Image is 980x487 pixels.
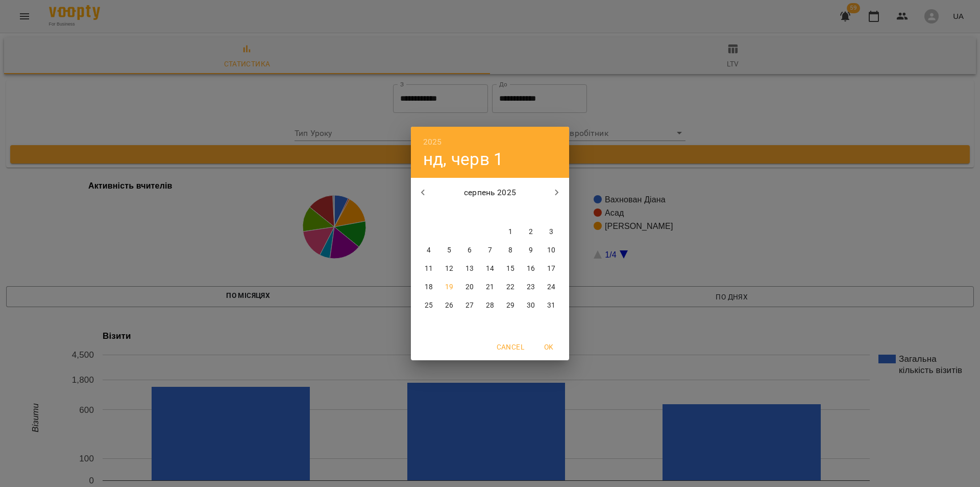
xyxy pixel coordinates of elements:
button: 15 [501,260,520,278]
p: 17 [547,264,555,274]
p: 2 [529,227,533,237]
button: нд, черв 1 [423,149,503,170]
p: 10 [547,245,555,256]
p: 3 [549,227,553,237]
button: 9 [522,241,540,260]
p: 8 [508,245,512,256]
p: 6 [468,245,472,256]
p: 11 [425,264,433,274]
p: 31 [547,300,555,311]
button: OK [532,338,565,356]
button: 22 [501,278,520,296]
p: 7 [488,245,492,256]
button: 19 [440,278,458,296]
span: нд [542,207,560,218]
button: 5 [440,241,458,260]
button: 12 [440,260,458,278]
p: 5 [447,245,451,256]
button: 11 [420,260,438,278]
span: сб [522,207,540,218]
button: 26 [440,296,458,315]
button: 6 [460,241,479,260]
p: 26 [445,300,453,311]
button: 20 [460,278,479,296]
p: 15 [506,264,514,274]
p: 24 [547,282,555,292]
button: 18 [420,278,438,296]
p: 13 [465,264,474,274]
button: 30 [522,296,540,315]
button: 2025 [423,135,442,149]
p: 25 [425,300,433,311]
p: 22 [506,282,514,292]
button: 28 [481,296,499,315]
span: пн [420,207,438,218]
p: 4 [427,245,431,256]
p: серпень 2025 [435,187,545,199]
button: 24 [542,278,560,296]
button: 17 [542,260,560,278]
p: 16 [527,264,535,274]
button: 25 [420,296,438,315]
button: 13 [460,260,479,278]
button: 8 [501,241,520,260]
p: 20 [465,282,474,292]
button: 3 [542,223,560,241]
span: чт [481,207,499,218]
button: 4 [420,241,438,260]
span: ср [460,207,479,218]
button: 16 [522,260,540,278]
p: 18 [425,282,433,292]
button: 1 [501,223,520,241]
button: 2 [522,223,540,241]
button: 21 [481,278,499,296]
button: 10 [542,241,560,260]
span: Cancel [497,341,524,353]
p: 12 [445,264,453,274]
button: 27 [460,296,479,315]
button: 23 [522,278,540,296]
span: пт [501,207,520,218]
p: 28 [486,300,494,311]
span: вт [440,207,458,218]
p: 19 [445,282,453,292]
button: 14 [481,260,499,278]
p: 14 [486,264,494,274]
button: 29 [501,296,520,315]
p: 21 [486,282,494,292]
p: 30 [527,300,535,311]
p: 29 [506,300,514,311]
p: 9 [529,245,533,256]
button: 31 [542,296,560,315]
p: 23 [527,282,535,292]
button: 7 [481,241,499,260]
p: 1 [508,227,512,237]
button: Cancel [493,338,528,356]
p: 27 [465,300,474,311]
span: OK [536,341,561,353]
